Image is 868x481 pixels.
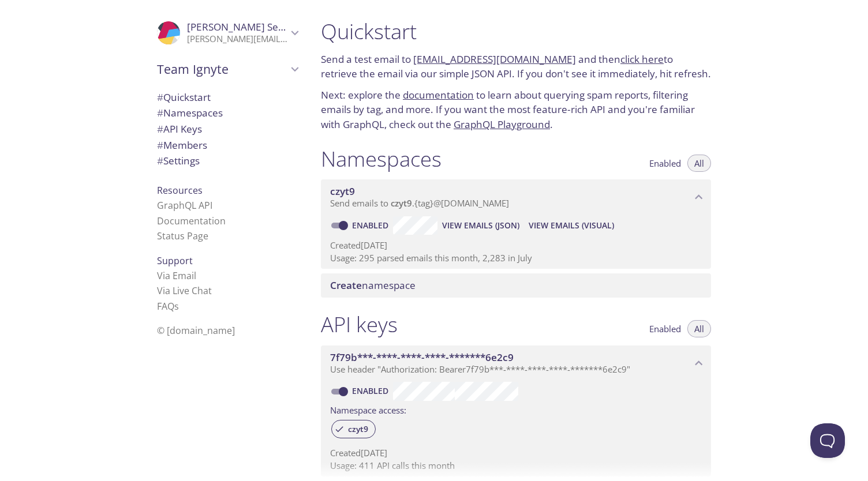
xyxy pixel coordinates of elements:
[413,52,576,66] a: [EMAIL_ADDRESS][DOMAIN_NAME]
[148,14,307,52] div: Umayal Sethu
[321,179,711,215] div: czyt9 namespace
[157,122,202,136] span: API Keys
[341,424,375,434] span: czyt9
[403,88,474,102] a: documentation
[157,122,163,136] span: #
[330,279,362,292] span: Create
[157,300,179,313] a: FAQ
[157,91,163,104] span: #
[524,216,619,235] button: View Emails (Visual)
[321,273,711,298] div: Create namespace
[810,423,845,458] iframe: Help Scout Beacon - Open
[157,215,226,227] a: Documentation
[148,153,307,169] div: Team Settings
[321,52,711,81] p: Send a test email to and then to retrieve the email via our simple JSON API. If you don't see it ...
[187,33,287,45] p: [PERSON_NAME][EMAIL_ADDRESS][DOMAIN_NAME]
[321,146,442,172] h1: Namespaces
[330,401,406,418] label: Namespace access:
[330,279,416,292] span: namespace
[148,105,307,121] div: Namespaces
[157,154,163,167] span: #
[454,118,550,131] a: GraphQL Playground
[148,121,307,137] div: API Keys
[157,324,235,337] span: © [DOMAIN_NAME]
[157,138,207,152] span: Members
[157,230,208,242] a: Status Page
[321,18,711,44] h1: Quickstart
[157,254,193,267] span: Support
[157,154,200,167] span: Settings
[157,91,211,104] span: Quickstart
[442,219,519,232] span: View Emails (JSON)
[157,284,212,297] a: Via Live Chat
[437,216,524,235] button: View Emails (JSON)
[321,311,398,337] h1: API keys
[620,52,664,66] a: click here
[330,460,702,472] p: Usage: 411 API calls this month
[148,137,307,153] div: Members
[157,199,212,212] a: GraphQL API
[350,385,393,396] a: Enabled
[157,138,163,152] span: #
[330,185,355,198] span: czyt9
[391,197,412,209] span: czyt9
[157,184,203,197] span: Resources
[687,320,711,337] button: All
[157,269,196,282] a: Via Email
[642,320,688,337] button: Enabled
[157,106,223,119] span: Namespaces
[642,155,688,172] button: Enabled
[157,61,287,77] span: Team Ignyte
[174,300,179,313] span: s
[148,54,307,84] div: Team Ignyte
[330,447,702,459] p: Created [DATE]
[321,88,711,132] p: Next: explore the to learn about querying spam reports, filtering emails by tag, and more. If you...
[529,219,614,232] span: View Emails (Visual)
[350,220,393,231] a: Enabled
[187,20,294,33] span: [PERSON_NAME] Sethu
[687,155,711,172] button: All
[148,89,307,106] div: Quickstart
[330,239,702,251] p: Created [DATE]
[157,106,163,119] span: #
[330,252,702,264] p: Usage: 295 parsed emails this month, 2,283 in July
[330,197,509,209] span: Send emails to . {tag} @[DOMAIN_NAME]
[331,420,376,438] div: czyt9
